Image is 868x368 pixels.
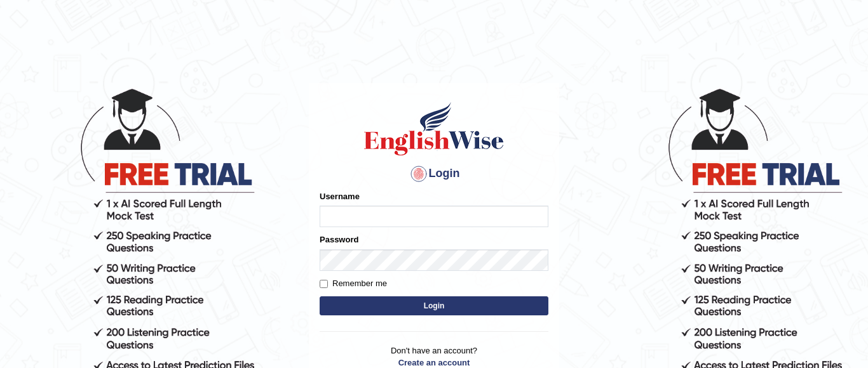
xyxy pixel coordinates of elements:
[362,100,506,157] img: Logo of English Wise sign in for intelligent practice with AI
[320,190,360,202] label: Username
[320,280,328,288] input: Remember me
[320,164,548,184] h4: Login
[320,277,387,290] label: Remember me
[320,233,358,246] label: Password
[320,296,548,315] button: Login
